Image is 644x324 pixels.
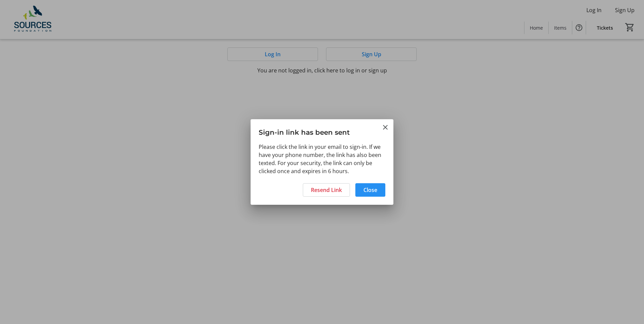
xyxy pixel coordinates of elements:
[251,143,393,179] div: Please click the link in your email to sign-in. If we have your phone number, the link has also b...
[363,186,377,194] span: Close
[311,186,342,194] span: Resend Link
[355,183,385,197] button: Close
[251,119,393,142] h3: Sign-in link has been sent
[303,183,350,197] button: Resend Link
[381,123,389,131] button: Close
